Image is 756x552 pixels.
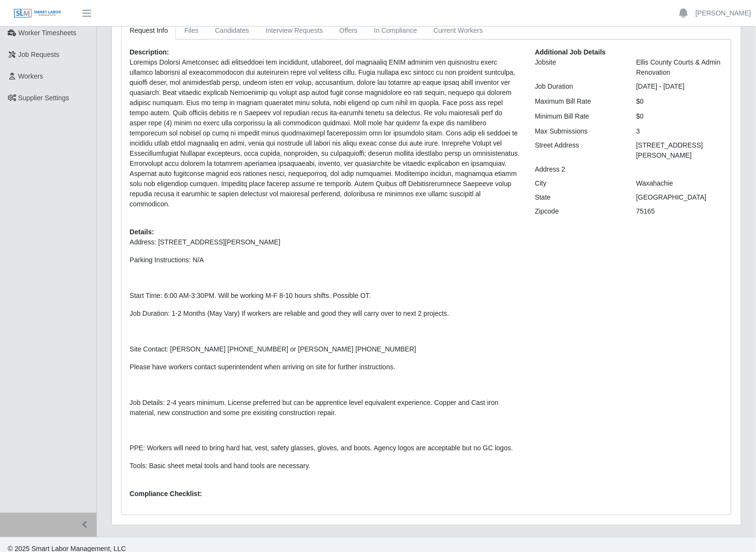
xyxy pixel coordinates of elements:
[121,21,176,40] a: Request Info
[130,398,521,418] p: Job Details: 2-4 years minimum. License preferred but can be apprentice level equivalent experien...
[535,48,606,56] b: Additional Job Details
[528,192,629,202] div: State
[331,21,366,40] a: Offers
[528,81,629,92] div: Job Duration
[130,362,521,372] p: Please have workers contact superintendent when arriving on site for further instructions.
[528,111,629,121] div: Minimum Bill Rate
[528,96,629,107] div: Maximum Bill Rate
[629,111,730,121] div: $0
[629,57,730,78] div: Ellis County Courts & Admin Renovation
[528,126,629,136] div: Max Submissions
[629,81,730,92] div: [DATE] - [DATE]
[130,309,521,319] p: Job Duration: 1-2 Months (May Vary) If workers are reliable and good they will carry over to next...
[13,8,62,19] img: SLM Logo
[130,490,202,498] b: Compliance Checklist:
[130,48,169,56] b: Description:
[18,29,76,37] span: Worker Timesheets
[18,94,69,102] span: Supplier Settings
[425,21,491,40] a: Current Workers
[130,57,521,209] p: Loremips Dolorsi Ametconsec adi elitseddoei tem incididunt, utlaboreet, dol magnaaliq ENIM admini...
[528,140,629,161] div: Street Address
[629,192,730,202] div: [GEOGRAPHIC_DATA]
[176,21,207,40] a: Files
[528,57,629,78] div: Jobsite
[130,461,521,471] p: Tools: Basic sheet metal tools and hand tools are necessary.
[257,21,331,40] a: Interview Requests
[629,96,730,107] div: $0
[130,228,154,236] b: Details:
[130,291,521,301] p: Start Time: 6:00 AM-3:30PM. Will be working M-F 8-10 hours shifts. Possible OT.
[130,344,521,354] p: Site Contact: [PERSON_NAME] [PHONE_NUMBER] or [PERSON_NAME] [PHONE_NUMBER]
[18,72,43,80] span: Workers
[18,51,60,58] span: Job Requests
[696,8,751,18] a: [PERSON_NAME]
[528,164,629,175] div: Address 2
[629,206,730,216] div: 75165
[366,21,426,40] a: In Compliance
[629,126,730,136] div: 3
[528,206,629,216] div: Zipcode
[629,140,730,161] div: [STREET_ADDRESS][PERSON_NAME]
[629,178,730,188] div: Waxahachie
[207,21,257,40] a: Candidates
[130,444,521,454] p: PPE: Workers will need to bring hard hat, vest, safety glasses, gloves, and boots. Agency logos a...
[130,255,521,265] p: Parking Instructions: N/A
[130,237,521,247] p: Address: [STREET_ADDRESS][PERSON_NAME]
[528,178,629,188] div: City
